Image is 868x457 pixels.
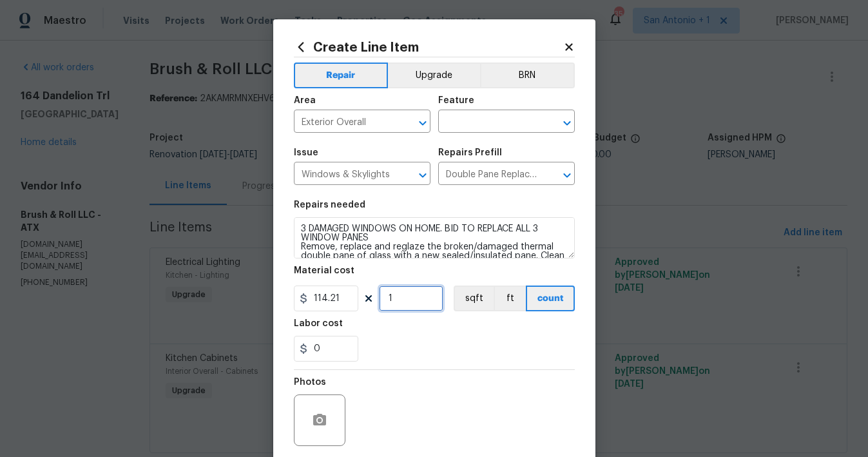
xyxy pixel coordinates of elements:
button: Repair [294,63,389,88]
textarea: 3 DAMAGED WINDOWS ON HOME. BID TO REPLACE ALL 3 WINDOW PANES Remove, replace and reglaze the brok... [294,217,575,258]
h2: Create Line Item [294,40,563,54]
button: Open [414,114,432,132]
h5: Material cost [294,266,354,275]
button: Open [414,166,432,184]
button: BRN [480,63,575,88]
button: ft [494,286,526,311]
button: sqft [454,286,494,311]
h5: Repairs Prefill [438,148,502,157]
h5: Repairs needed [294,200,365,209]
h5: Area [294,96,316,105]
h5: Photos [294,378,326,387]
h5: Labor cost [294,319,343,328]
button: Open [558,114,576,132]
button: count [526,286,575,311]
h5: Feature [438,96,474,105]
button: Upgrade [388,63,480,88]
button: Open [558,166,576,184]
h5: Issue [294,148,318,157]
